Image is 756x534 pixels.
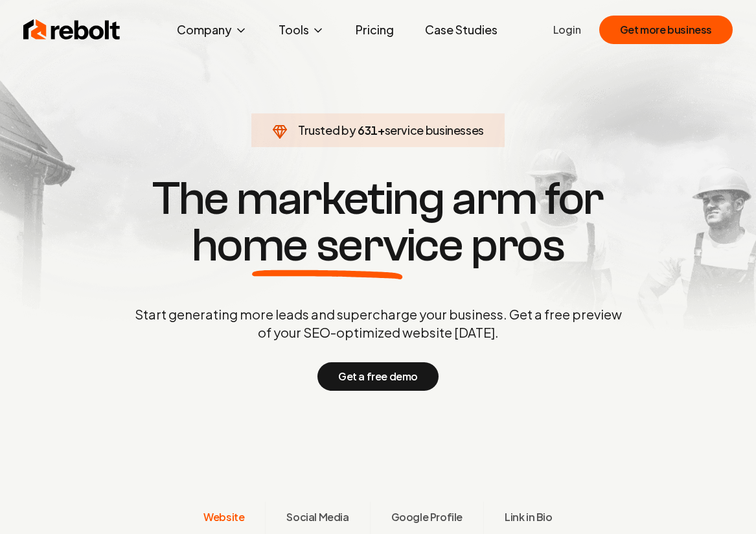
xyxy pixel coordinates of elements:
[391,509,463,525] span: Google Profile
[268,17,335,43] button: Tools
[166,17,258,43] button: Company
[298,122,356,137] span: Trusted by
[203,509,244,525] span: Website
[192,222,463,269] span: home service
[553,22,581,38] a: Login
[23,17,120,43] img: Rebolt Logo
[67,176,689,269] h1: The marketing arm for pros
[132,305,624,342] p: Start generating more leads and supercharge your business. Get a free preview of your SEO-optimiz...
[378,122,385,137] span: +
[415,17,508,43] a: Case Studies
[358,121,378,139] span: 631
[286,509,349,525] span: Social Media
[599,16,733,44] button: Get more business
[345,17,404,43] a: Pricing
[505,509,553,525] span: Link in Bio
[385,122,485,137] span: service businesses
[317,362,439,391] button: Get a free demo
